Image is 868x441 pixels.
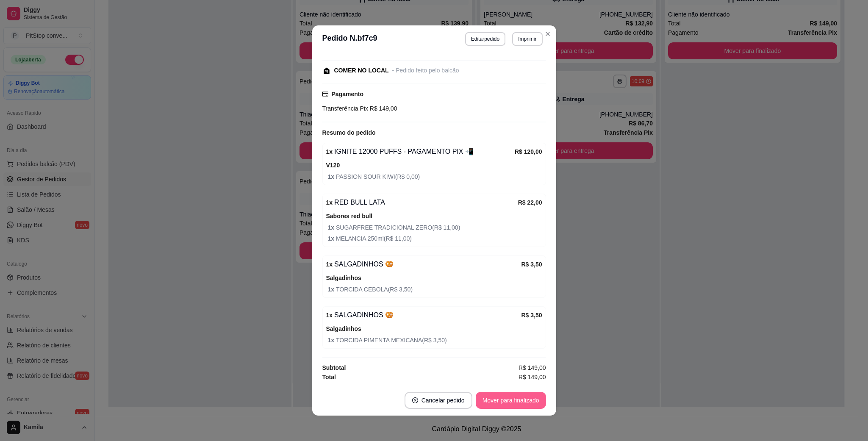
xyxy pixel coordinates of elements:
[326,312,333,319] strong: 1 x
[326,197,518,208] div: RED BULL LATA
[326,325,361,332] strong: Salgadinhos
[328,173,336,180] strong: 1 x
[521,261,542,268] strong: R$ 3,50
[326,199,333,206] strong: 1 x
[405,392,472,409] button: close-circleCancelar pedido
[322,91,328,97] span: credit-card
[518,199,542,206] strong: R$ 22,00
[328,336,542,345] span: TORCIDA PIMENTA MEXICANA ( R$ 3,50 )
[322,129,376,136] strong: Resumo do pedido
[326,213,373,219] strong: Sabores red bull
[519,372,546,382] span: R$ 149,00
[326,275,361,281] strong: Salgadinhos
[512,32,542,46] button: Imprimir
[392,66,459,75] div: - Pedido feito pelo balcão
[328,224,336,231] strong: 1 x
[519,363,546,372] span: R$ 149,00
[326,261,333,268] strong: 1 x
[368,105,397,112] span: R$ 149,00
[515,148,542,155] strong: R$ 120,00
[322,374,336,380] strong: Total
[328,172,542,181] span: PASSION SOUR KIWI ( R$ 0,00 )
[476,392,546,409] button: Mover para finalizado
[541,27,555,41] button: Close
[326,162,340,169] strong: V120
[326,148,333,155] strong: 1 x
[326,147,515,157] div: IGNITE 12000 PUFFS - PAGAMENTO PIX 📲
[322,32,377,46] h3: Pedido N. bf7c9
[322,105,368,112] span: Transferência Pix
[322,364,346,371] strong: Subtotal
[326,259,521,269] div: SALGADINHOS 🥨
[326,310,521,320] div: SALGADINHOS 🥨
[521,312,542,319] strong: R$ 3,50
[328,286,336,293] strong: 1 x
[412,397,418,403] span: close-circle
[465,32,505,46] button: Editarpedido
[328,234,542,243] span: MELANCIA 250ml ( R$ 11,00 )
[332,91,363,97] strong: Pagamento
[328,285,542,294] span: TORCIDA CEBOLA ( R$ 3,50 )
[334,66,389,75] div: COMER NO LOCAL
[328,235,336,242] strong: 1 x
[328,223,542,232] span: SUGARFREE TRADICIONAL ZERO ( R$ 11,00 )
[328,337,336,344] strong: 1 x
